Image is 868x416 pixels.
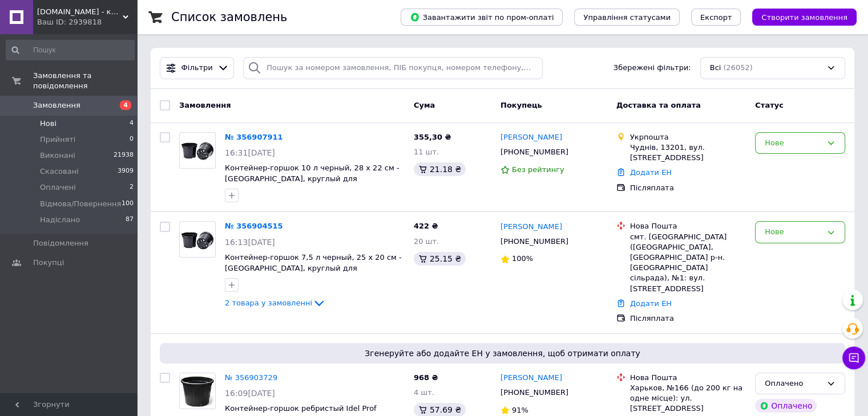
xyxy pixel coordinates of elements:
div: [PHONE_NUMBER] [498,234,571,249]
img: Фото товару [180,137,215,164]
button: Експорт [691,9,741,26]
div: Нова Пошта [630,221,746,231]
a: № 356903729 [225,373,277,382]
span: 4 шт. [414,388,434,397]
img: Фото товару [180,373,215,409]
span: Покупець [500,101,542,109]
span: Згенеруйте або додайте ЕН у замовлення, щоб отримати оплату [164,348,841,359]
button: Створити замовлення [752,9,857,26]
span: 355,30 ₴ [414,133,451,141]
div: Післяплата [630,313,746,324]
span: Статус [755,101,784,109]
span: 968 ₴ [414,373,438,382]
div: 25.15 ₴ [414,252,466,266]
span: 21938 [114,150,134,161]
div: [PHONE_NUMBER] [498,385,571,400]
a: Контейнер-горшок 10 л черный, 28 х 22 см - [GEOGRAPHIC_DATA], круглый для выращивания растений [225,164,399,193]
span: Замовлення [179,101,231,109]
a: [PERSON_NAME] [500,373,562,384]
a: № 356904515 [225,222,283,230]
span: Надіслано [40,215,80,225]
span: 0 [130,134,134,145]
a: 2 товара у замовленні [225,299,326,307]
a: [PERSON_NAME] [500,222,562,233]
h1: Список замовлень [171,10,287,24]
span: Покупці [33,258,64,268]
span: Збережені фільтри: [613,63,691,74]
span: Замовлення [33,100,80,111]
span: Виконані [40,150,75,161]
span: 2 товара у замовленні [225,299,312,307]
input: Пошук [6,40,135,60]
div: Нове [765,226,822,238]
input: Пошук за номером замовлення, ПІБ покупця, номером телефону, Email, номером накладної [243,57,543,79]
span: 100% [512,254,533,263]
img: Фото товару [180,226,215,253]
div: Укрпошта [630,132,746,142]
span: 16:13[DATE] [225,238,275,247]
span: Відмова/Повернення [40,199,121,209]
a: Створити замовлення [741,13,857,21]
span: 16:09[DATE] [225,389,275,398]
span: 91% [512,406,528,414]
span: Експорт [700,13,732,22]
span: Всі [710,63,721,74]
span: 11 шт. [414,148,439,156]
span: Прийняті [40,134,75,145]
span: 100 [122,199,134,209]
span: Cума [414,101,435,109]
span: 3909 [118,166,134,177]
a: Фото товару [179,132,216,169]
span: Замовлення та повідомлення [33,71,137,91]
span: Доставка та оплата [616,101,701,109]
div: 21.18 ₴ [414,162,466,176]
div: Нова Пошта [630,373,746,383]
div: Післяплата [630,183,746,193]
button: Управління статусами [574,9,680,26]
span: 4 [130,119,134,129]
div: Оплачено [765,378,822,390]
span: eSad.com.ua - крамниця для професійних садівників [37,7,123,17]
a: Фото товару [179,221,216,258]
span: Оплачені [40,182,76,193]
div: Чуднів, 13201, вул. [STREET_ADDRESS] [630,142,746,163]
span: Управління статусами [583,13,671,22]
div: Харьков, №166 (до 200 кг на одне місце): ул. [STREET_ADDRESS] [630,383,746,414]
span: 20 шт. [414,237,439,246]
span: 87 [126,215,134,225]
span: 2 [130,182,134,193]
span: Створити замовлення [761,13,847,22]
a: № 356907911 [225,133,283,141]
div: смт. [GEOGRAPHIC_DATA] ([GEOGRAPHIC_DATA], [GEOGRAPHIC_DATA] р-н. [GEOGRAPHIC_DATA] сільрада), №1... [630,232,746,294]
span: (26052) [723,63,753,72]
span: Завантажити звіт по пром-оплаті [410,12,554,22]
a: Додати ЕН [630,299,672,308]
span: Нові [40,119,56,129]
div: [PHONE_NUMBER] [498,145,571,160]
button: Завантажити звіт по пром-оплаті [401,9,563,26]
span: 422 ₴ [414,222,438,230]
a: [PERSON_NAME] [500,132,562,143]
button: Чат з покупцем [842,346,865,369]
span: Повідомлення [33,238,88,248]
a: Додати ЕН [630,168,672,177]
span: Без рейтингу [512,165,564,174]
span: Фільтри [181,63,213,74]
div: Нове [765,137,822,149]
span: 16:31[DATE] [225,148,275,157]
a: Фото товару [179,373,216,409]
a: Контейнер-горшок 7,5 л черный, 25 х 20 см - [GEOGRAPHIC_DATA], круглый для выращивания растений [225,253,402,283]
div: Ваш ID: 2939818 [37,17,137,27]
div: Оплачено [755,399,817,413]
span: 4 [120,100,131,110]
span: Скасовані [40,166,79,177]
